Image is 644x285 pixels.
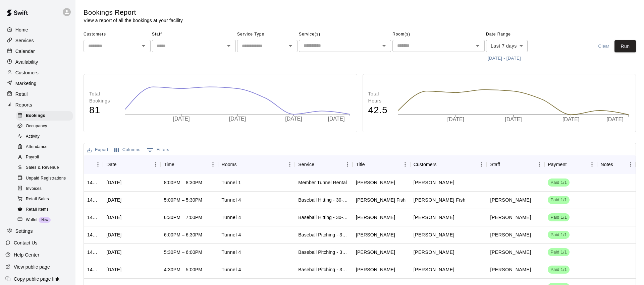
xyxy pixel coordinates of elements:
div: 6:00PM – 6:30PM [164,231,202,238]
p: Customers [15,69,39,76]
p: Services [15,37,34,44]
div: Services [5,35,70,46]
a: WalletNew [16,215,75,225]
div: Time [164,155,174,174]
div: Notes [600,155,613,174]
span: Paid 1/1 [548,197,570,203]
p: Juice Verbeeck [414,231,454,238]
h4: 42.5 [368,104,391,116]
p: Tanner Fish [414,197,466,204]
div: Member Tunnel Rental [298,179,347,186]
span: Attendance [26,144,48,150]
button: Menu [285,159,295,169]
a: Availability [5,57,70,67]
p: Settings [15,228,33,234]
div: Service [298,155,314,174]
tspan: [DATE] [328,116,344,122]
p: Help Center [14,252,39,258]
div: Title [356,155,365,174]
div: 1439225 [87,214,100,221]
p: Calendar [15,48,35,55]
p: Availability [15,59,38,65]
p: Tunnel 4 [221,231,241,238]
div: Baseball Pitching - 30-Minute Lesson [298,231,349,238]
span: Activity [26,133,40,140]
button: Menu [587,159,597,169]
div: 1439001 [87,249,100,256]
button: Open [139,41,148,51]
button: Open [473,41,482,51]
div: 1439795 [87,197,100,203]
button: Menu [342,159,353,169]
div: Staff [490,155,500,174]
button: Menu [626,159,636,169]
div: Baseball Hitting - 30-Minute Lesson [298,214,349,221]
a: Retail Items [16,204,75,215]
div: Customers [414,155,437,174]
button: Open [286,41,295,51]
div: Title [353,155,410,174]
p: Tunnel 4 [221,249,241,256]
button: Menu [151,159,161,169]
div: Payment [548,155,567,174]
p: Brian Loconsole [490,197,531,204]
button: Run [614,40,636,53]
button: Sort [237,160,246,169]
button: Sort [365,160,374,169]
div: Retail Items [16,205,73,214]
div: Attendance [16,142,73,152]
p: Retail [15,91,28,97]
button: Menu [208,159,218,169]
h4: 81 [89,104,118,116]
p: Austin Pelliccioni [414,179,454,186]
div: 1442239 [87,179,100,186]
div: WalletNew [16,215,73,225]
div: Reports [5,100,70,110]
p: Ryder Eckel [414,214,454,221]
p: Total Bookings [89,90,118,104]
div: Retail [5,89,70,99]
span: Paid 1/1 [548,214,570,221]
div: Payroll [16,153,73,162]
div: Sales & Revenue [16,163,73,172]
button: Show filters [145,145,171,155]
button: Sort [174,160,184,169]
span: Date Range [486,29,545,40]
div: 5:30PM – 6:00PM [164,249,202,256]
a: Home [5,25,70,35]
p: Brian Loconsole [490,249,531,256]
button: Sort [500,160,509,169]
tspan: [DATE] [606,117,623,122]
a: Bookings [16,111,75,121]
p: Marketing [15,80,37,87]
a: Calendar [5,46,70,56]
tspan: [DATE] [285,116,302,122]
a: Occupancy [16,121,75,131]
a: Payroll [16,152,75,163]
span: Bookings [26,113,45,119]
p: View public page [14,264,50,270]
div: ID [84,155,103,174]
button: Sort [314,160,324,169]
div: Activity [16,132,73,141]
span: Retail Items [26,206,49,213]
p: Tunnel 1 [221,179,241,186]
button: Sort [116,160,126,169]
div: Fri, Sep 19, 2025 [106,266,121,273]
div: Service [295,155,353,174]
div: Bookings [16,111,73,121]
button: Clear [593,40,614,53]
span: Sales & Revenue [26,164,59,171]
a: Invoices [16,184,75,194]
button: Menu [93,159,103,169]
span: Paid 1/1 [548,249,570,256]
span: New [39,218,51,222]
div: Customers [410,155,487,174]
div: Rooms [218,155,295,174]
tspan: [DATE] [562,117,579,122]
div: Baseball Pitching - 30-Minute Lesson [298,249,349,256]
tspan: [DATE] [229,116,246,122]
a: Retail Sales [16,194,75,204]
